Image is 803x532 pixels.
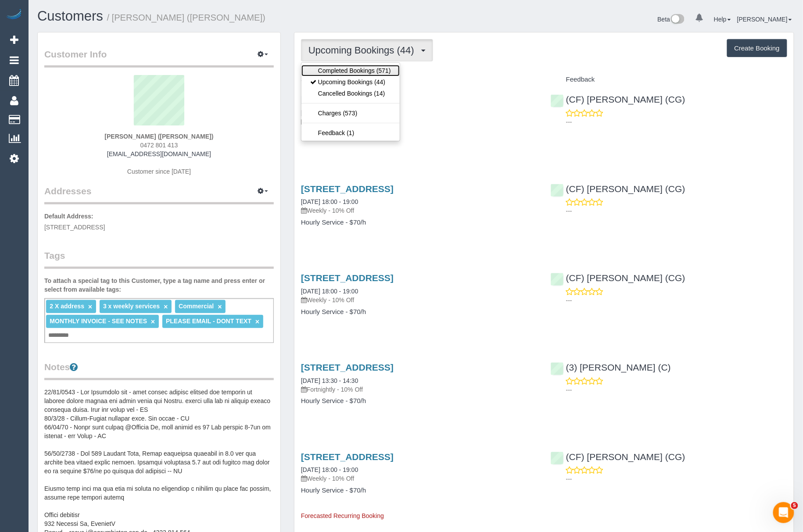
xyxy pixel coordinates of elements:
[301,198,358,205] a: [DATE] 18:00 - 19:00
[737,16,792,23] a: [PERSON_NAME]
[301,273,394,283] a: [STREET_ADDRESS]
[255,318,259,325] a: ×
[551,184,685,194] a: (CF) [PERSON_NAME] (CG)
[301,206,538,215] p: Weekly - 10% Off
[301,512,384,519] span: Forecasted Recurring Booking
[773,502,794,523] iframe: Intercom live chat
[44,224,105,231] span: [STREET_ADDRESS]
[301,107,400,119] a: Charges (573)
[44,361,274,380] legend: Notes
[551,452,685,462] a: (CF) [PERSON_NAME] (CG)
[301,452,394,462] a: [STREET_ADDRESS]
[301,474,538,483] p: Weekly - 10% Off
[566,118,787,126] p: ---
[301,296,538,304] p: Weekly - 10% Off
[670,14,685,25] img: New interface
[301,117,538,126] p: Weekly - 10% Off
[301,377,358,384] a: [DATE] 13:30 - 14:30
[50,303,84,310] span: 2 X address
[301,184,394,194] a: [STREET_ADDRESS]
[301,219,538,226] h4: Hourly Service - $70/h
[44,249,274,269] legend: Tags
[301,39,433,61] button: Upcoming Bookings (44)
[566,207,787,215] p: ---
[44,48,274,68] legend: Customer Info
[5,9,23,21] img: Automaid Logo
[140,142,178,149] span: 0472 801 413
[301,88,400,99] a: Cancelled Bookings (14)
[301,362,394,372] a: [STREET_ADDRESS]
[301,487,538,494] h4: Hourly Service - $70/h
[301,129,538,137] h4: Hourly Service - $70/h
[308,45,419,56] span: Upcoming Bookings (44)
[551,94,685,104] a: (CF) [PERSON_NAME] (CG)
[301,385,538,394] p: Fortnightly - 10% Off
[791,502,798,509] span: 5
[301,397,538,405] h4: Hourly Service - $70/h
[103,303,160,310] span: 3 x weekly services
[37,8,103,24] a: Customers
[551,362,671,372] a: (3) [PERSON_NAME] (C)
[658,16,685,23] a: Beta
[104,133,213,140] strong: [PERSON_NAME] ([PERSON_NAME])
[551,273,685,283] a: (CF) [PERSON_NAME] (CG)
[166,318,251,325] span: PLEASE EMAIL - DONT TEXT
[301,308,538,316] h4: Hourly Service - $70/h
[727,39,787,57] button: Create Booking
[107,13,265,22] small: / [PERSON_NAME] ([PERSON_NAME])
[714,16,731,23] a: Help
[179,303,214,310] span: Commercial
[301,466,358,473] a: [DATE] 18:00 - 19:00
[301,288,358,295] a: [DATE] 18:00 - 19:00
[44,276,274,294] label: To attach a special tag to this Customer, type a tag name and press enter or select from availabl...
[301,76,400,88] a: Upcoming Bookings (44)
[551,76,787,83] h4: Feedback
[151,318,155,325] a: ×
[566,386,787,394] p: ---
[88,303,92,311] a: ×
[301,127,400,139] a: Feedback (1)
[566,475,787,483] p: ---
[164,303,168,311] a: ×
[50,318,147,325] span: MONTHLY INVOICE - SEE NOTES
[127,168,191,175] span: Customer since [DATE]
[566,296,787,305] p: ---
[218,303,222,311] a: ×
[301,76,538,83] h4: Service
[301,65,400,76] a: Completed Bookings (571)
[107,150,211,157] a: [EMAIL_ADDRESS][DOMAIN_NAME]
[44,212,93,221] label: Default Address:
